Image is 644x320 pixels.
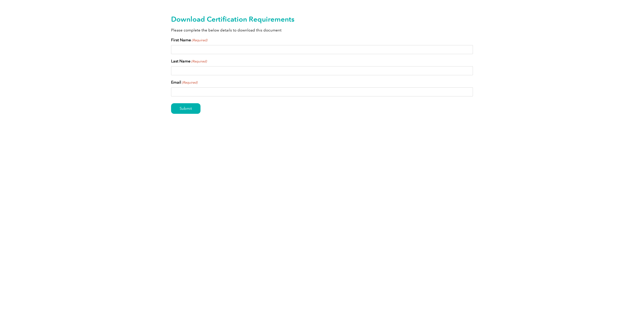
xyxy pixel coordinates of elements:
[171,103,200,114] input: Submit
[171,37,207,43] label: First Name
[171,79,197,85] label: Email
[191,59,207,64] span: (Required)
[171,27,473,33] p: Please complete the below details to download this document
[171,15,473,23] h2: Download Certification Requirements
[182,80,198,85] span: (Required)
[191,38,208,43] span: (Required)
[171,58,207,64] label: Last Name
